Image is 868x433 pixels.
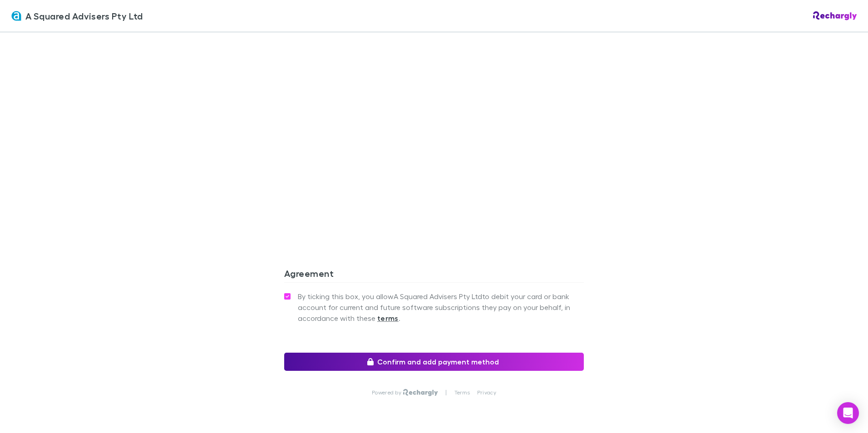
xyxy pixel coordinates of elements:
[282,17,586,226] iframe: Secure address input frame
[445,389,447,396] p: |
[403,389,438,396] img: Rechargly Logo
[837,402,859,424] div: Open Intercom Messenger
[25,9,143,23] span: A Squared Advisers Pty Ltd
[11,10,22,21] img: A Squared Advisers Pty Ltd's Logo
[454,389,470,396] a: Terms
[298,291,584,324] span: By ticking this box, you allow A Squared Advisers Pty Ltd to debit your card or bank account for ...
[477,389,496,396] a: Privacy
[284,268,584,282] h3: Agreement
[372,389,403,396] p: Powered by
[284,353,584,371] button: Confirm and add payment method
[813,11,857,20] img: Rechargly Logo
[377,314,399,323] strong: terms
